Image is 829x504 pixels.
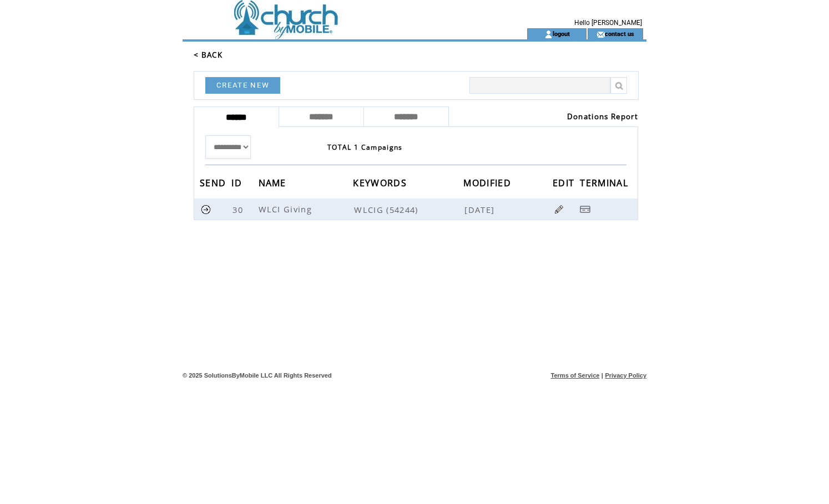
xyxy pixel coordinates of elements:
[231,174,245,195] span: ID
[601,372,603,379] span: |
[353,174,410,195] span: KEYWORDS
[183,372,332,379] span: © 2025 SolutionsByMobile LLC All Rights Reserved
[463,179,514,186] a: MODIFIED
[605,372,646,379] a: Privacy Policy
[567,111,638,121] a: Donations Report
[551,372,600,379] a: Terms of Service
[259,174,289,195] span: NAME
[463,174,514,195] span: MODIFIED
[605,30,634,37] a: contact us
[580,174,631,195] span: TERMINAL
[259,203,315,215] span: WLCI Giving
[354,204,462,215] span: WLCIG (54244)
[353,179,410,186] a: KEYWORDS
[327,142,403,152] span: TOTAL 1 Campaigns
[597,30,605,39] img: contact_us_icon.gif
[200,174,229,195] span: SEND
[464,204,497,215] span: [DATE]
[574,19,642,27] span: Hello [PERSON_NAME]
[544,30,553,39] img: account_icon.gif
[231,179,245,186] a: ID
[553,174,577,195] span: EDIT
[553,30,570,37] a: logout
[232,204,246,215] span: 30
[205,77,280,94] a: CREATE NEW
[259,179,289,186] a: NAME
[194,50,223,60] a: < BACK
